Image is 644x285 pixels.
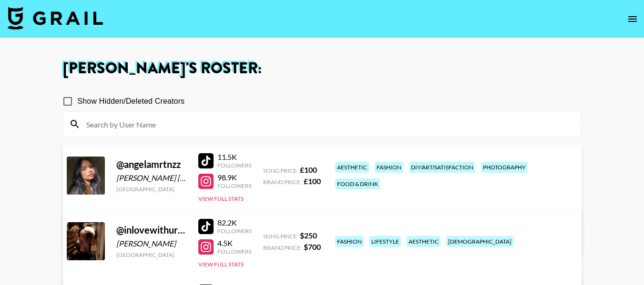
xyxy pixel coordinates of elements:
[300,165,317,174] strong: £ 100
[335,178,380,189] div: food & drink
[217,238,252,248] div: 4.5K
[263,244,302,251] span: Brand Price:
[217,173,252,182] div: 98.9K
[116,224,187,236] div: @ inlovewithurmom58
[300,231,317,240] strong: $ 250
[198,195,244,202] button: View Full Stats
[198,261,244,268] button: View Full Stats
[116,158,187,170] div: @ angelamrtnzz
[8,7,103,29] img: Grail Talent
[375,162,403,173] div: fashion
[409,162,475,173] div: diy/art/satisfaction
[217,227,252,235] div: Followers
[116,239,187,248] div: [PERSON_NAME]
[263,167,298,174] span: Song Price:
[81,117,575,132] input: Search by User Name
[217,248,252,255] div: Followers
[263,233,298,240] span: Song Price:
[217,152,252,162] div: 11.5K
[217,182,252,189] div: Followers
[481,162,528,173] div: photography
[623,10,642,29] button: open drawer
[335,162,369,173] div: aesthetic
[304,177,321,186] strong: £ 100
[446,236,513,247] div: [DEMOGRAPHIC_DATA]
[116,251,187,258] div: [GEOGRAPHIC_DATA]
[217,218,252,227] div: 82.2K
[217,162,252,169] div: Followers
[369,236,401,247] div: lifestyle
[407,236,440,247] div: aesthetic
[304,242,321,251] strong: $ 700
[263,178,302,186] span: Brand Price:
[78,96,185,107] span: Show Hidden/Deleted Creators
[63,61,582,76] h1: [PERSON_NAME] 's Roster:
[335,236,364,247] div: fashion
[116,186,187,193] div: [GEOGRAPHIC_DATA]
[116,173,187,183] div: [PERSON_NAME] [PERSON_NAME]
